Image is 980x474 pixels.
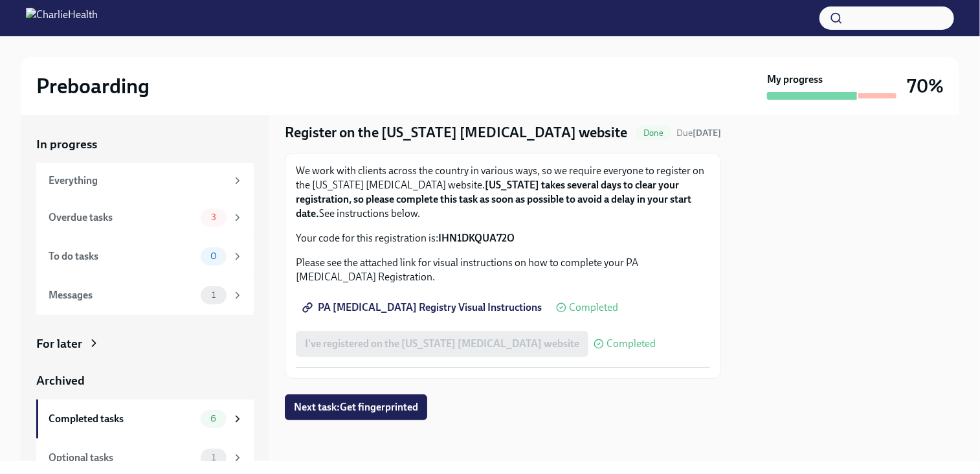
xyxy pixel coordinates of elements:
[676,128,721,139] span: Due
[636,128,671,138] span: Done
[296,295,551,321] a: PA [MEDICAL_DATA] Registry Visual Instructions
[36,163,254,198] a: Everything
[49,288,195,302] div: Messages
[49,174,227,188] div: Everything
[907,74,944,98] h3: 70%
[203,212,224,222] span: 3
[693,128,721,139] strong: [DATE]
[676,127,721,139] span: August 2nd, 2025 07:00
[203,251,225,261] span: 0
[296,164,710,221] p: We work with clients across the country in various ways, so we require everyone to register on th...
[36,136,254,153] a: In progress
[296,179,691,220] strong: [US_STATE] takes several days to clear your registration, so please complete this task as soon as...
[204,290,223,300] span: 1
[296,231,710,245] p: Your code for this registration is:
[49,451,195,465] div: Optional tasks
[26,8,98,28] img: CharlieHealth
[305,301,542,314] span: PA [MEDICAL_DATA] Registry Visual Instructions
[203,414,224,423] span: 6
[767,73,823,87] strong: My progress
[36,198,254,237] a: Overdue tasks3
[438,232,515,244] strong: IHN1DKQUA72O
[294,401,418,414] span: Next task : Get fingerprinted
[36,237,254,276] a: To do tasks0
[36,335,82,352] div: For later
[49,412,195,426] div: Completed tasks
[49,210,195,225] div: Overdue tasks
[285,394,427,420] button: Next task:Get fingerprinted
[36,335,254,352] a: For later
[607,339,656,349] span: Completed
[296,256,710,284] p: Please see the attached link for visual instructions on how to complete your PA [MEDICAL_DATA] Re...
[204,453,223,462] span: 1
[285,123,627,142] h4: Register on the [US_STATE] [MEDICAL_DATA] website
[569,302,618,313] span: Completed
[36,372,254,389] a: Archived
[36,73,150,99] h2: Preboarding
[36,276,254,315] a: Messages1
[36,400,254,438] a: Completed tasks6
[49,249,195,264] div: To do tasks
